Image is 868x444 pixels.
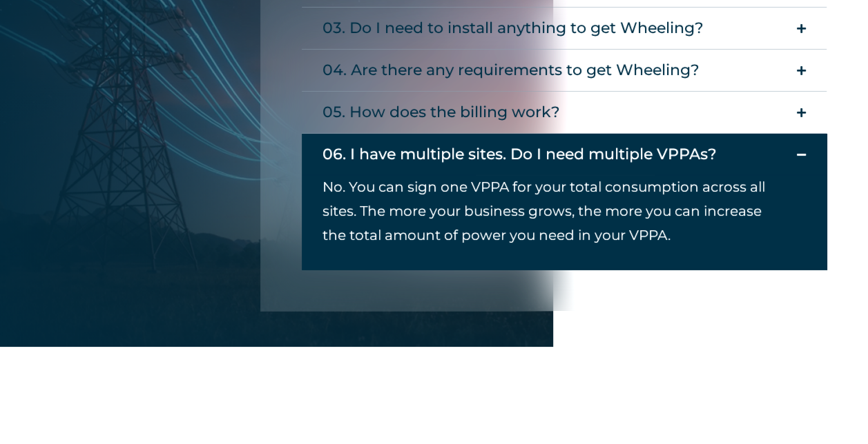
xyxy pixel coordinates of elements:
summary: 04. Are there any requirements to get Wheeling? [302,50,827,92]
summary: 05. How does the billing work? [302,92,827,134]
summary: 03. Do I need to install anything to get Wheeling? [302,8,827,50]
span: No. You can sign one VPPA for your total consumption across all sites. The more your business gro... [322,179,765,243]
div: 03. Do I need to install anything to get Wheeling? [322,14,704,42]
div: 04. Are there any requirements to get Wheeling? [322,57,700,84]
div: 05. How does the billing work? [322,99,560,126]
summary: 06. I have multiple sites. Do I need multiple VPPAs? [302,134,827,175]
div: 06. I have multiple sites. Do I need multiple VPPAs? [322,141,717,168]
